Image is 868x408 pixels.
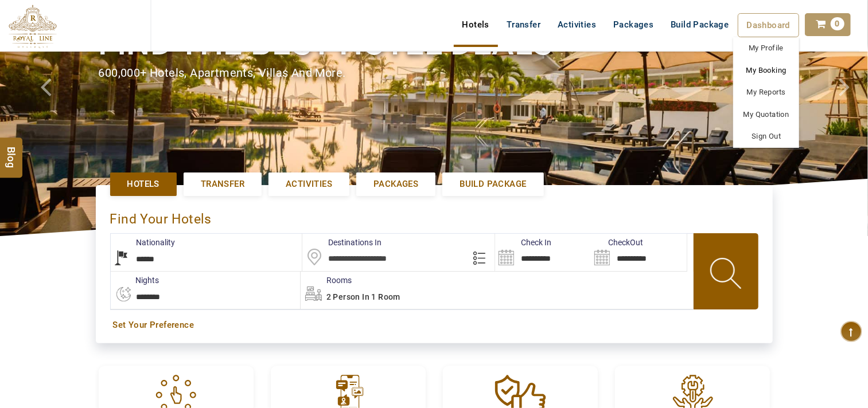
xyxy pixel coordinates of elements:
span: Packages [373,178,418,190]
input: Search [495,234,591,271]
span: Transfer [201,178,244,190]
a: Build Package [662,13,737,36]
a: Packages [356,172,435,196]
img: The Royal Line Holidays [9,5,57,48]
span: Blog [4,146,19,156]
a: 0 [805,13,851,36]
span: Dashboard [747,20,791,30]
span: 0 [831,17,844,30]
span: Hotels [127,178,159,190]
span: 2 Person in 1 Room [326,292,400,301]
a: My Quotation [733,104,799,126]
label: nights [110,274,159,286]
label: Rooms [301,274,352,286]
a: Packages [605,13,662,36]
label: Destinations In [302,237,382,248]
a: Set Your Preference [113,319,756,331]
a: Transfer [498,13,549,36]
a: Hotels [454,13,498,36]
a: My Reports [733,81,799,104]
a: Transfer [184,172,262,196]
a: My Booking [733,60,799,82]
a: Activities [268,172,349,196]
input: Search [591,234,687,271]
label: Nationality [111,237,176,248]
a: Hotels [110,172,177,196]
span: Activities [286,178,332,190]
label: CheckOut [591,237,643,248]
span: Build Package [460,178,526,190]
div: Find Your Hotels [110,199,758,233]
label: Check In [495,237,551,248]
a: Sign Out [733,125,799,148]
a: My Profile [733,37,799,60]
a: Build Package [442,172,543,196]
a: Activities [549,13,605,36]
